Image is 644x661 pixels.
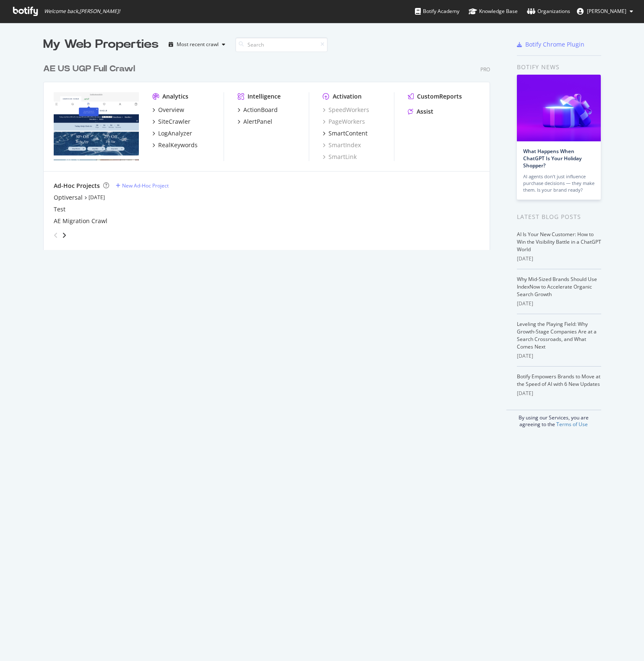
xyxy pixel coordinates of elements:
[89,194,105,201] a: [DATE]
[54,193,83,202] a: Optiversal
[523,148,581,169] a: What Happens When ChatGPT Is Your Holiday Shopper?
[323,153,357,161] a: SmartLink
[323,141,361,149] a: SmartIndex
[152,129,192,138] a: LogAnalyzer
[587,8,626,15] span: Eric Hammond
[162,92,188,101] div: Analytics
[61,231,67,239] div: angle-right
[243,106,278,114] div: ActionBoard
[158,117,190,126] div: SiteCrawler
[415,7,459,16] div: Botify Academy
[54,182,100,190] div: Ad-Hoc Projects
[517,255,601,263] div: [DATE]
[517,212,601,221] div: Latest Blog Posts
[556,421,588,428] a: Terms of Use
[517,373,600,388] a: Botify Empowers Brands to Move at the Speed of AI with 6 New Updates
[517,352,601,360] div: [DATE]
[517,231,601,253] a: AI Is Your New Customer: How to Win the Visibility Battle in a ChatGPT World
[50,229,61,242] div: angle-left
[243,117,272,126] div: AlertPanel
[523,173,594,193] div: AI agents don’t just influence purchase decisions — they make them. Is your brand ready?
[517,320,597,350] a: Leveling the Playing Field: Why Growth-Stage Companies Are at a Search Crossroads, and What Comes...
[235,37,328,52] input: Search
[480,66,490,73] div: Pro
[329,129,368,138] div: SmartContent
[506,410,601,428] div: By using our Services, you are agreeing to the
[525,40,584,49] div: Botify Chrome Plugin
[527,7,570,16] div: Organizations
[43,36,159,53] div: My Web Properties
[43,63,138,75] a: AE US UGP Full Crawl
[517,75,601,141] img: What Happens When ChatGPT Is Your Holiday Shopper?
[177,42,219,47] div: Most recent crawl
[517,40,584,49] a: Botify Chrome Plugin
[323,106,369,114] a: SpeedWorkers
[469,7,518,16] div: Knowledge Base
[152,117,190,126] a: SiteCrawler
[237,106,278,114] a: ActionBoard
[152,106,184,114] a: Overview
[54,217,107,225] a: AE Migration Crawl
[408,107,433,116] a: Assist
[408,92,462,101] a: CustomReports
[323,117,365,126] a: PageWorkers
[43,63,135,75] div: AE US UGP Full Crawl
[323,129,368,138] a: SmartContent
[517,62,601,72] div: Botify news
[517,276,597,298] a: Why Mid-Sized Brands Should Use IndexNow to Accelerate Organic Search Growth
[237,117,272,126] a: AlertPanel
[517,300,601,307] div: [DATE]
[333,92,362,101] div: Activation
[417,107,433,116] div: Assist
[248,92,281,101] div: Intelligence
[417,92,462,101] div: CustomReports
[158,129,192,138] div: LogAnalyzer
[158,106,184,114] div: Overview
[122,182,169,189] div: New Ad-Hoc Project
[517,390,601,397] div: [DATE]
[54,92,139,160] img: www.ae.com
[43,53,497,250] div: grid
[116,182,169,189] a: New Ad-Hoc Project
[152,141,198,149] a: RealKeywords
[44,8,120,15] span: Welcome back, [PERSON_NAME] !
[54,205,65,213] a: Test
[158,141,198,149] div: RealKeywords
[165,38,229,51] button: Most recent crawl
[570,5,640,18] button: [PERSON_NAME]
